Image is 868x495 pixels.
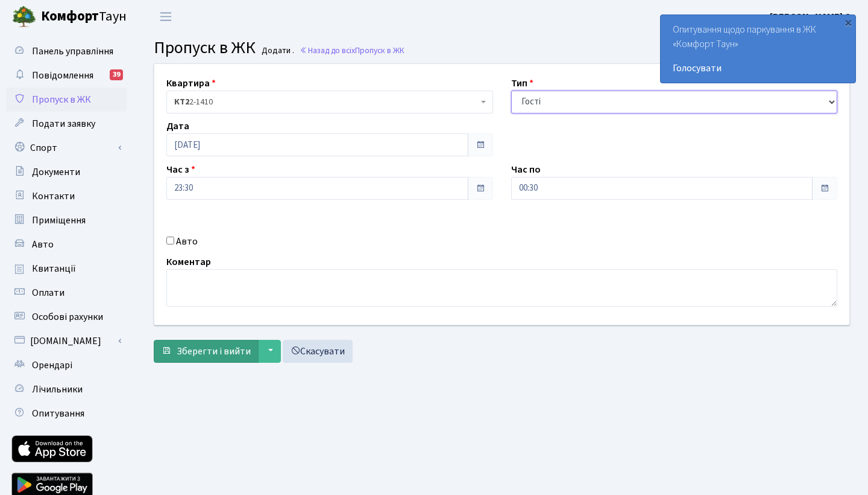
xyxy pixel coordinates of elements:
[6,88,127,112] a: Пропуск в ЖК
[770,10,854,24] a: [PERSON_NAME] Є.
[151,7,181,27] button: Переключити навігацію
[12,5,36,29] img: logo.png
[166,119,189,133] label: Дата
[661,15,855,83] div: Опитування щодо паркування в ЖК «Комфорт Таун»
[300,45,404,56] a: Назад до всіхПропуск в ЖК
[154,36,256,60] span: Пропуск в ЖК
[110,69,123,80] div: 39
[6,112,127,136] a: Подати заявку
[32,262,76,275] span: Квитанції
[842,16,854,28] div: ×
[6,39,127,63] a: Панель управління
[32,117,95,130] span: Подати заявку
[32,359,72,372] span: Орендарі
[32,286,64,299] span: Оплати
[6,281,127,305] a: Оплати
[32,310,103,324] span: Особові рахунки
[6,136,127,160] a: Спорт
[6,257,127,281] a: Квитанції
[166,162,195,177] label: Час з
[41,7,99,26] b: Комфорт
[32,45,113,58] span: Панель управління
[511,76,533,91] label: Тип
[770,10,854,24] b: [PERSON_NAME] Є.
[177,345,251,358] span: Зберегти і вийти
[6,63,127,88] a: Повідомлення39
[673,61,843,75] a: Голосувати
[6,377,127,401] a: Лічильники
[32,69,93,82] span: Повідомлення
[166,255,211,269] label: Коментар
[6,232,127,257] a: Авто
[6,353,127,377] a: Орендарі
[176,234,198,249] label: Авто
[6,208,127,232] a: Приміщення
[32,238,54,251] span: Авто
[6,305,127,329] a: Особові рахунки
[32,407,84,420] span: Опитування
[32,383,83,396] span: Лічильники
[32,93,91,106] span: Пропуск в ЖК
[511,162,541,177] label: Час по
[41,7,127,27] span: Таун
[32,214,86,227] span: Приміщення
[32,190,75,203] span: Контакти
[355,45,404,56] span: Пропуск в ЖК
[166,91,493,113] span: <b>КТ2</b>&nbsp;&nbsp;&nbsp;2-1410
[6,401,127,426] a: Опитування
[6,184,127,208] a: Контакти
[32,165,80,179] span: Документи
[166,76,216,91] label: Квартира
[174,96,189,108] b: КТ2
[6,160,127,184] a: Документи
[6,329,127,353] a: [DOMAIN_NAME]
[283,340,353,363] a: Скасувати
[174,96,478,108] span: <b>КТ2</b>&nbsp;&nbsp;&nbsp;2-1410
[154,340,259,363] button: Зберегти і вийти
[259,46,294,56] small: Додати .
